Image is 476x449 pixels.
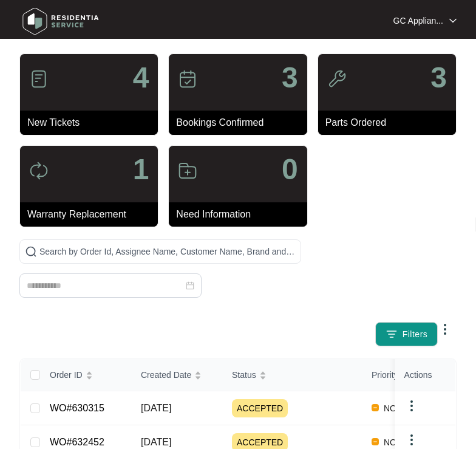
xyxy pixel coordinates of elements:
th: Created Date [131,359,222,391]
img: dropdown arrow [438,322,452,337]
span: Priority [372,368,398,382]
img: search-icon [25,245,37,258]
a: WO#632452 [50,437,104,447]
span: Filters [403,328,428,341]
a: WO#630315 [50,403,104,413]
img: dropdown arrow [404,433,419,447]
p: Bookings Confirmed [176,115,307,130]
p: 0 [282,155,298,184]
img: icon [29,161,49,180]
p: 4 [133,63,149,92]
span: NORMAL [379,401,425,416]
p: Need Information [176,207,307,222]
span: [DATE] [141,403,171,413]
th: Actions [395,359,455,391]
th: Priority [362,359,453,391]
img: Vercel Logo [372,404,379,411]
th: Order ID [40,359,131,391]
button: filter iconFilters [375,322,438,346]
img: dropdown arrow [449,18,457,24]
p: GC Applian... [393,15,444,27]
img: residentia service logo [18,3,103,39]
input: Search by Order Id, Assignee Name, Customer Name, Brand and Model [39,245,296,258]
span: Status [232,368,256,382]
img: icon [178,69,197,89]
span: [DATE] [141,437,171,447]
span: Created Date [141,368,191,382]
p: 3 [282,63,298,92]
img: icon [178,161,197,180]
img: Vercel Logo [372,438,379,445]
span: Order ID [50,368,83,382]
img: filter icon [386,328,398,340]
p: Parts Ordered [325,115,456,130]
p: 3 [430,63,447,92]
p: 1 [133,155,149,184]
p: New Tickets [27,115,158,130]
img: dropdown arrow [404,399,419,413]
p: Warranty Replacement [27,207,158,222]
img: icon [29,69,49,89]
th: Status [222,359,362,391]
span: ACCEPTED [232,399,288,417]
img: icon [327,69,347,89]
